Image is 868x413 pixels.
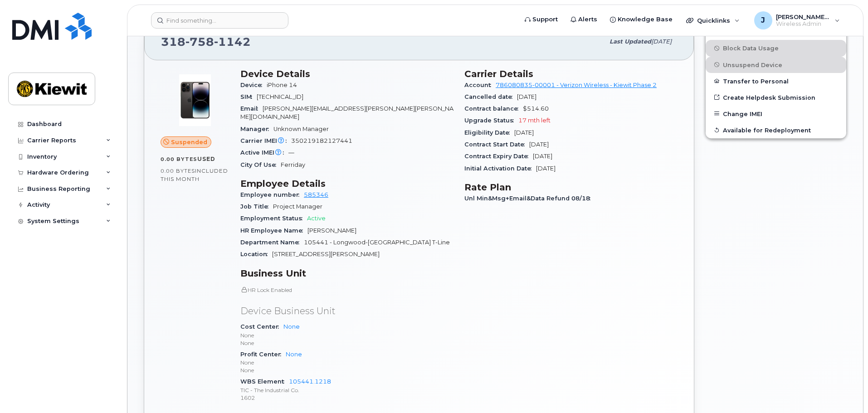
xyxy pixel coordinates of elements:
a: 585346 [304,191,328,198]
h3: Device Details [240,68,454,79]
p: None [240,331,454,339]
span: HR Employee Name [240,227,307,234]
h3: Employee Details [240,178,454,189]
span: Active IMEI [240,149,288,156]
span: [STREET_ADDRESS][PERSON_NAME] [272,251,380,258]
a: None [286,351,302,358]
span: Contract Start Date [464,141,529,148]
p: None [240,366,454,374]
a: Alerts [564,10,604,29]
span: [DATE] [536,165,556,172]
span: 1142 [214,35,251,49]
span: Manager [240,126,273,132]
span: Email [240,105,263,112]
span: $514.60 [523,105,549,112]
a: Knowledge Base [604,10,679,29]
span: [DATE] [514,129,534,136]
img: image20231002-3703462-njx0qo.jpeg [168,73,222,127]
button: Unsuspend Device [706,57,846,73]
span: [DATE] [651,38,672,45]
span: [PERSON_NAME][EMAIL_ADDRESS][PERSON_NAME][PERSON_NAME][DOMAIN_NAME] [240,105,454,120]
span: Active [307,215,326,222]
span: Job Title [240,203,273,210]
span: — [288,149,294,156]
span: Account [464,82,496,88]
span: Cancelled date [464,93,517,100]
span: Location [240,251,272,258]
p: 1602 [240,394,454,402]
span: Contract balance [464,105,523,112]
span: Profit Center [240,351,286,358]
span: 0.00 Bytes [161,156,197,162]
span: Knowledge Base [618,15,673,24]
span: Department Name [240,239,304,246]
h3: Rate Plan [464,182,678,193]
div: Quicklinks [680,11,746,29]
span: [TECHNICAL_ID] [257,93,303,100]
span: iPhone 14 [267,82,297,88]
span: Carrier IMEI [240,137,291,144]
a: 786080835-00001 - Verizon Wireless - Kiewit Phase 2 [496,82,657,88]
span: Upgrade Status [464,117,518,124]
p: None [240,339,454,347]
span: Suspended [171,138,207,146]
button: Available for Redeployment [706,122,846,138]
div: Jamison.Goldapp [748,11,846,29]
input: Find something... [151,12,288,29]
span: Unl Min&Msg+Email&Data Refund 08/18 [464,195,595,202]
h3: Business Unit [240,268,454,279]
span: WBS Element [240,378,289,385]
button: Change IMEI [706,106,846,122]
p: TIC - The Industrial Co. [240,386,454,394]
span: Employee number [240,191,304,198]
span: Initial Activation Date [464,165,536,172]
span: Unknown Manager [273,126,329,132]
span: Ferriday [281,161,305,168]
span: J [761,15,765,26]
span: 17 mth left [518,117,551,124]
span: [DATE] [529,141,549,148]
span: [PERSON_NAME].[PERSON_NAME] [776,13,830,20]
span: used [197,155,215,162]
span: Employment Status [240,215,307,222]
span: Last updated [610,38,651,45]
a: None [283,323,300,330]
span: included this month [161,167,228,182]
span: Eligibility Date [464,129,514,136]
span: 350219182127441 [291,137,352,144]
span: Contract Expiry Date [464,153,533,160]
span: SIM [240,93,257,100]
span: City Of Use [240,161,281,168]
p: Device Business Unit [240,305,454,318]
span: Cost Center [240,323,283,330]
span: [DATE] [533,153,552,160]
button: Block Data Usage [706,40,846,56]
span: 105441 - Longwood-[GEOGRAPHIC_DATA] T-Line [304,239,450,246]
span: [DATE] [517,93,536,100]
a: 105441.1218 [289,378,331,385]
iframe: Messenger Launcher [829,374,861,406]
span: Available for Redeployment [723,126,811,133]
a: Create Helpdesk Submission [706,89,846,106]
span: Unsuspend Device [723,61,782,68]
span: Quicklinks [697,17,730,24]
span: [PERSON_NAME] [307,227,356,234]
p: None [240,359,454,366]
a: Support [518,10,564,29]
span: Wireless Admin [776,20,830,28]
span: 0.00 Bytes [161,168,195,174]
span: 758 [185,35,214,49]
span: Device [240,82,267,88]
h3: Carrier Details [464,68,678,79]
button: Transfer to Personal [706,73,846,89]
p: HR Lock Enabled [240,286,454,294]
span: Alerts [578,15,597,24]
span: Project Manager [273,203,322,210]
span: 318 [161,35,251,49]
span: Support [532,15,558,24]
